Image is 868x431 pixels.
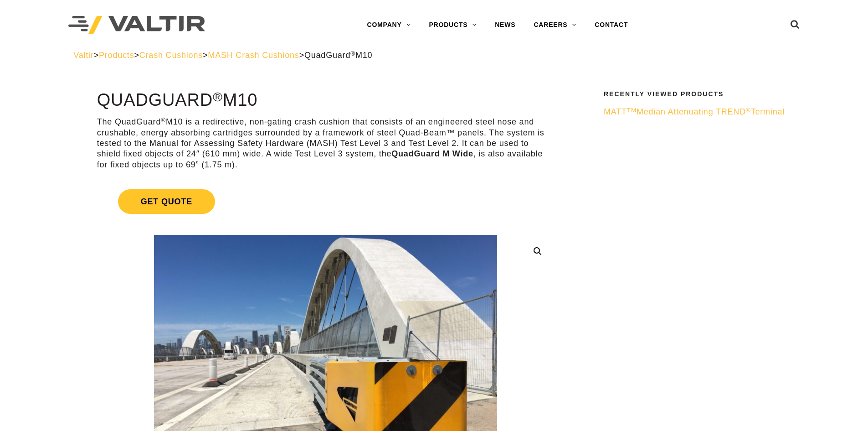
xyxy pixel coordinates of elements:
a: Valtir [73,51,93,60]
img: Valtir [68,16,205,35]
a: MATTTMMedian Attenuating TREND®Terminal [604,107,789,117]
sup: ® [213,89,223,104]
sup: ® [746,107,751,114]
h1: QuadGuard M10 [97,91,554,110]
p: The QuadGuard M10 is a redirective, non-gating crash cushion that consists of an engineered steel... [97,117,554,170]
a: NEWS [486,16,524,34]
a: Products [99,51,134,60]
sup: ® [161,117,166,124]
a: CAREERS [524,16,586,34]
span: QuadGuard M10 [304,51,372,60]
a: CONTACT [586,16,637,34]
a: Crash Cushions [139,51,203,60]
strong: QuadGuard M Wide [391,149,473,158]
a: PRODUCTS [420,16,486,34]
a: Get Quote [97,178,554,225]
div: > > > > [73,50,795,61]
h2: Recently Viewed Products [604,91,789,98]
span: MATT Median Attenuating TREND Terminal [604,107,785,116]
a: COMPANY [358,16,420,34]
sup: ® [350,50,355,57]
span: Get Quote [118,189,215,214]
sup: TM [627,107,637,114]
a: MASH Crash Cushions [208,51,299,60]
